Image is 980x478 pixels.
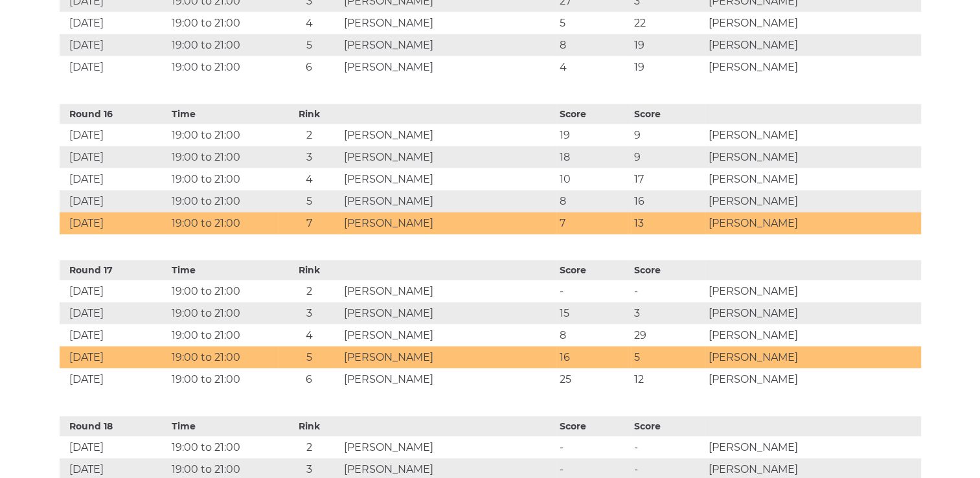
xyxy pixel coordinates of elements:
[556,34,631,56] td: 8
[631,146,705,168] td: 9
[278,280,341,302] td: 2
[556,347,631,369] td: 16
[60,104,169,124] th: Round 16
[278,124,341,146] td: 2
[278,12,341,34] td: 4
[705,124,920,146] td: [PERSON_NAME]
[556,437,631,459] td: -
[341,347,556,369] td: [PERSON_NAME]
[60,347,169,369] td: [DATE]
[278,146,341,168] td: 3
[278,302,341,324] td: 3
[631,168,705,190] td: 17
[341,34,556,56] td: [PERSON_NAME]
[631,324,705,347] td: 29
[705,302,920,324] td: [PERSON_NAME]
[556,416,631,437] th: Score
[168,34,278,56] td: 19:00 to 21:00
[631,416,705,437] th: Score
[278,347,341,369] td: 5
[705,369,920,391] td: [PERSON_NAME]
[705,146,920,168] td: [PERSON_NAME]
[168,260,278,280] th: Time
[60,416,169,437] th: Round 18
[631,437,705,459] td: -
[60,56,169,78] td: [DATE]
[341,212,556,234] td: [PERSON_NAME]
[168,416,278,437] th: Time
[705,212,920,234] td: [PERSON_NAME]
[168,302,278,324] td: 19:00 to 21:00
[278,416,341,437] th: Rink
[278,212,341,234] td: 7
[556,369,631,391] td: 25
[60,34,169,56] td: [DATE]
[60,124,169,146] td: [DATE]
[556,260,631,280] th: Score
[168,124,278,146] td: 19:00 to 21:00
[631,34,705,56] td: 19
[60,302,169,324] td: [DATE]
[168,56,278,78] td: 19:00 to 21:00
[705,437,920,459] td: [PERSON_NAME]
[556,104,631,124] th: Score
[168,437,278,459] td: 19:00 to 21:00
[278,324,341,347] td: 4
[60,369,169,391] td: [DATE]
[168,104,278,124] th: Time
[705,280,920,302] td: [PERSON_NAME]
[556,190,631,212] td: 8
[705,190,920,212] td: [PERSON_NAME]
[556,324,631,347] td: 8
[341,369,556,391] td: [PERSON_NAME]
[168,146,278,168] td: 19:00 to 21:00
[556,12,631,34] td: 5
[60,437,169,459] td: [DATE]
[168,12,278,34] td: 19:00 to 21:00
[60,12,169,34] td: [DATE]
[341,124,556,146] td: [PERSON_NAME]
[278,190,341,212] td: 5
[341,12,556,34] td: [PERSON_NAME]
[168,168,278,190] td: 19:00 to 21:00
[631,12,705,34] td: 22
[705,56,920,78] td: [PERSON_NAME]
[705,168,920,190] td: [PERSON_NAME]
[631,369,705,391] td: 12
[631,347,705,369] td: 5
[60,212,169,234] td: [DATE]
[631,56,705,78] td: 19
[556,212,631,234] td: 7
[341,190,556,212] td: [PERSON_NAME]
[631,124,705,146] td: 9
[341,56,556,78] td: [PERSON_NAME]
[60,146,169,168] td: [DATE]
[341,168,556,190] td: [PERSON_NAME]
[631,302,705,324] td: 3
[168,280,278,302] td: 19:00 to 21:00
[168,324,278,347] td: 19:00 to 21:00
[168,212,278,234] td: 19:00 to 21:00
[705,34,920,56] td: [PERSON_NAME]
[705,324,920,347] td: [PERSON_NAME]
[631,212,705,234] td: 13
[556,168,631,190] td: 10
[631,104,705,124] th: Score
[556,146,631,168] td: 18
[168,369,278,391] td: 19:00 to 21:00
[631,280,705,302] td: -
[278,34,341,56] td: 5
[705,347,920,369] td: [PERSON_NAME]
[341,302,556,324] td: [PERSON_NAME]
[341,146,556,168] td: [PERSON_NAME]
[60,190,169,212] td: [DATE]
[556,280,631,302] td: -
[341,437,556,459] td: [PERSON_NAME]
[631,260,705,280] th: Score
[556,302,631,324] td: 15
[705,12,920,34] td: [PERSON_NAME]
[278,104,341,124] th: Rink
[631,190,705,212] td: 16
[60,260,169,280] th: Round 17
[60,280,169,302] td: [DATE]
